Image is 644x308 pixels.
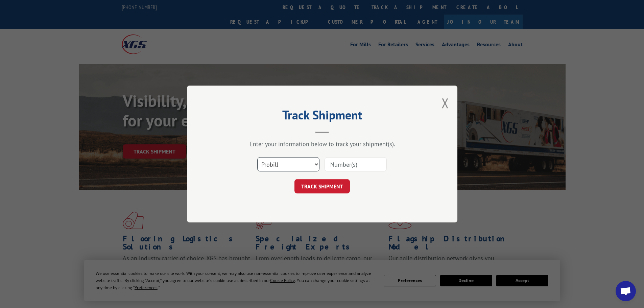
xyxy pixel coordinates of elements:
[325,157,387,171] input: Number(s)
[616,281,636,301] div: Open chat
[442,94,449,112] button: Close modal
[294,179,350,193] button: TRACK SHIPMENT
[221,110,424,123] h2: Track Shipment
[221,140,424,148] div: Enter your information below to track your shipment(s).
